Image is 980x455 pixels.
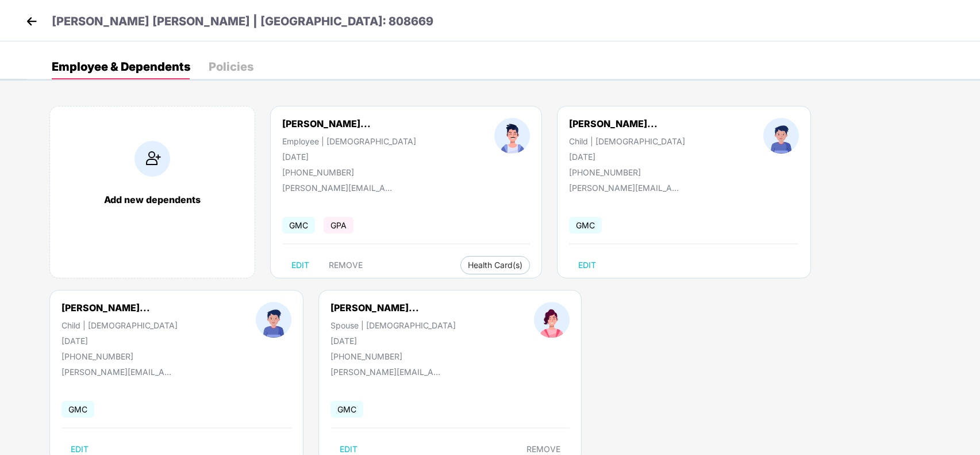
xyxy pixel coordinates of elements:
[569,118,658,129] div: [PERSON_NAME]...
[569,183,684,193] div: [PERSON_NAME][EMAIL_ADDRESS][DOMAIN_NAME]
[320,256,372,274] button: REMOVE
[534,302,570,338] img: profileImage
[330,320,456,330] div: Spouse | [DEMOGRAPHIC_DATA]
[526,445,560,454] span: REMOVE
[62,401,94,418] span: GMC
[569,167,685,177] div: [PHONE_NUMBER]
[330,401,363,418] span: GMC
[62,351,178,361] div: [PHONE_NUMBER]
[282,118,371,129] div: [PERSON_NAME]...
[282,167,416,177] div: [PHONE_NUMBER]
[763,118,799,154] img: profileImage
[23,13,40,30] img: back
[330,302,419,313] div: [PERSON_NAME]...
[256,302,291,338] img: profileImage
[569,152,685,162] div: [DATE]
[134,141,170,177] img: addIcon
[62,367,176,377] div: [PERSON_NAME][EMAIL_ADDRESS][DOMAIN_NAME]
[340,445,358,454] span: EDIT
[330,351,456,361] div: [PHONE_NUMBER]
[569,256,605,274] button: EDIT
[569,217,602,234] span: GMC
[62,194,243,205] div: Add new dependents
[71,445,89,454] span: EDIT
[324,217,353,234] span: GPA
[62,320,178,330] div: Child | [DEMOGRAPHIC_DATA]
[291,261,309,270] span: EDIT
[52,61,190,72] div: Employee & Dependents
[282,136,416,146] div: Employee | [DEMOGRAPHIC_DATA]
[329,261,363,270] span: REMOVE
[282,152,416,162] div: [DATE]
[569,136,685,146] div: Child | [DEMOGRAPHIC_DATA]
[578,261,596,270] span: EDIT
[62,302,150,313] div: [PERSON_NAME]...
[330,367,445,377] div: [PERSON_NAME][EMAIL_ADDRESS][DOMAIN_NAME]
[282,256,318,274] button: EDIT
[468,262,522,268] span: Health Card(s)
[52,13,433,30] p: [PERSON_NAME] [PERSON_NAME] | [GEOGRAPHIC_DATA]: 808669
[209,61,253,72] div: Policies
[62,336,178,346] div: [DATE]
[282,183,397,193] div: [PERSON_NAME][EMAIL_ADDRESS][DOMAIN_NAME]
[494,118,530,154] img: profileImage
[460,256,530,274] button: Health Card(s)
[330,336,456,346] div: [DATE]
[282,217,315,234] span: GMC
